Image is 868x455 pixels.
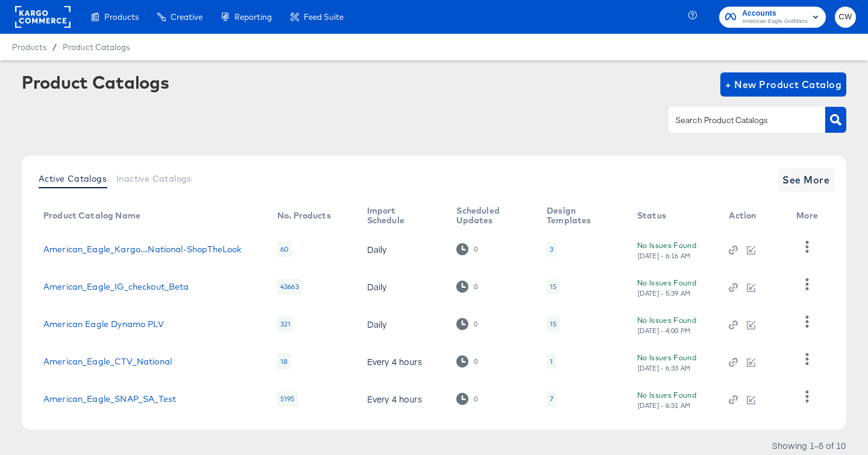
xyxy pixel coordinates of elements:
[547,316,559,332] div: 15
[550,357,553,366] div: 1
[473,245,478,253] div: 0
[104,12,139,22] span: Products
[547,354,556,369] div: 1
[357,305,447,343] td: Daily
[742,17,808,27] span: American Eagle Outfitters
[787,202,832,231] th: More
[357,231,447,268] td: Daily
[550,319,556,329] div: 15
[357,380,447,418] td: Every 4 hours
[43,211,140,220] div: Product Catalog Name
[277,211,331,220] div: No. Products
[720,72,846,97] button: + New Product Catalog
[835,7,856,28] button: CW
[547,206,613,225] div: Design Templates
[473,395,478,403] div: 0
[12,42,46,52] span: Products
[719,7,826,28] button: AccountsAmerican Eagle Outfitters
[725,76,841,93] span: + New Product Catalog
[550,244,553,254] div: 3
[742,7,808,20] span: Accounts
[772,441,846,450] div: Showing 1–5 of 10
[277,241,292,257] div: 60
[550,282,556,291] div: 15
[550,394,553,404] div: 7
[547,391,556,407] div: 7
[277,316,294,332] div: 321
[719,202,787,231] th: Action
[456,393,477,404] div: 0
[43,394,176,404] a: American_Eagle_SNAP_SA_Test
[63,42,130,52] a: Product Catalogs
[673,113,802,127] input: Search Product Catalogs
[357,268,447,305] td: Daily
[357,343,447,380] td: Every 4 hours
[43,282,189,291] a: American_Eagle_IG_checkout_Beta
[473,357,478,366] div: 0
[46,42,63,52] span: /
[627,202,719,231] th: Status
[171,12,203,22] span: Creative
[234,12,272,22] span: Reporting
[22,72,169,92] div: Product Catalogs
[547,279,559,294] div: 15
[456,243,477,255] div: 0
[43,244,241,254] a: American_Eagle_Kargo...National-ShopTheLook
[840,10,851,24] span: CW
[277,279,302,294] div: 43663
[456,355,477,367] div: 0
[547,241,556,257] div: 3
[277,391,298,407] div: 5195
[116,174,192,183] span: Inactive Catalogs
[39,174,107,183] span: Active Catalogs
[456,318,477,329] div: 0
[473,282,478,291] div: 0
[473,320,478,328] div: 0
[456,281,477,292] div: 0
[778,168,834,192] button: See More
[367,206,433,225] div: Import Schedule
[277,354,291,369] div: 18
[43,319,164,329] a: American Eagle Dynamo PLV
[782,171,829,188] span: See More
[43,357,172,366] a: American_Eagle_CTV_National
[456,206,523,225] div: Scheduled Updates
[304,12,344,22] span: Feed Suite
